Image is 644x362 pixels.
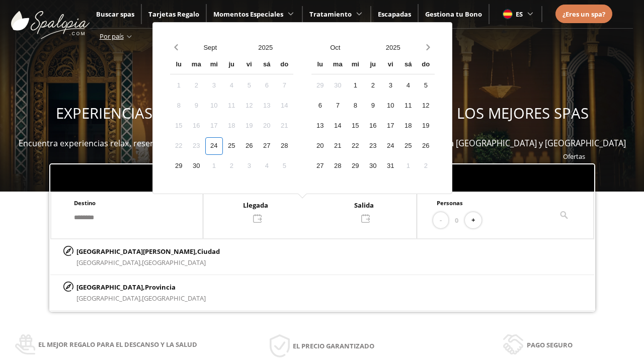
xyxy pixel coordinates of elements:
[188,97,205,115] div: 9
[170,157,188,175] div: 29
[223,77,240,95] div: 4
[311,117,329,135] div: 13
[364,97,382,115] div: 9
[258,157,276,175] div: 4
[276,117,293,135] div: 21
[258,117,276,135] div: 20
[188,137,205,155] div: 23
[183,39,238,56] button: Open months overlay
[170,97,188,115] div: 8
[437,199,463,207] span: Personas
[562,9,605,20] a: ¿Eres un spa?
[417,137,435,155] div: 26
[76,282,206,293] p: [GEOGRAPHIC_DATA],
[527,339,573,350] span: Pago seguro
[329,117,347,135] div: 14
[76,246,220,257] p: [GEOGRAPHIC_DATA][PERSON_NAME],
[188,117,205,135] div: 16
[170,117,188,135] div: 15
[364,77,382,95] div: 2
[223,117,240,135] div: 18
[306,39,364,56] button: Open months overlay
[223,56,240,74] div: ju
[311,77,329,95] div: 29
[364,56,382,74] div: ju
[364,117,382,135] div: 16
[311,56,329,74] div: lu
[364,157,382,175] div: 30
[170,137,188,155] div: 22
[364,137,382,155] div: 23
[240,77,258,95] div: 5
[258,97,276,115] div: 13
[382,117,399,135] div: 17
[347,77,364,95] div: 1
[238,39,293,56] button: Open years overlay
[276,97,293,115] div: 14
[258,77,276,95] div: 6
[417,56,435,74] div: do
[145,283,176,292] span: Provincia
[188,157,205,175] div: 30
[399,117,417,135] div: 18
[378,10,411,19] a: Escapadas
[188,56,205,74] div: ma
[455,215,458,226] span: 0
[38,339,197,350] span: El mejor regalo para el descanso y la salud
[382,97,399,115] div: 10
[56,103,589,123] span: EXPERIENCIAS WELLNESS PARA REGALAR Y DISFRUTAR EN LOS MEJORES SPAS
[382,137,399,155] div: 24
[382,157,399,175] div: 31
[329,157,347,175] div: 28
[417,97,435,115] div: 12
[329,137,347,155] div: 21
[205,117,223,135] div: 17
[293,340,374,351] span: El precio garantizado
[276,137,293,155] div: 28
[399,97,417,115] div: 11
[258,137,276,155] div: 27
[11,1,90,39] img: ImgLogoSpalopia.BvClDcEz.svg
[364,39,422,56] button: Open years overlay
[170,39,183,56] button: Previous month
[197,247,220,256] span: Ciudad
[223,137,240,155] div: 25
[399,77,417,95] div: 4
[347,97,364,115] div: 8
[329,97,347,115] div: 7
[188,77,205,95] div: 2
[465,212,481,229] button: +
[170,77,293,175] div: Calendar days
[425,10,482,19] a: Gestiona tu Bono
[562,10,605,19] span: ¿Eres un spa?
[142,294,206,303] span: [GEOGRAPHIC_DATA]
[240,97,258,115] div: 12
[433,212,448,229] button: -
[74,199,96,207] span: Destino
[205,137,223,155] div: 24
[311,97,329,115] div: 6
[76,258,142,267] span: [GEOGRAPHIC_DATA],
[240,157,258,175] div: 3
[205,56,223,74] div: mi
[148,10,199,19] a: Tarjetas Regalo
[142,258,206,267] span: [GEOGRAPHIC_DATA]
[382,56,399,74] div: vi
[399,56,417,74] div: sá
[347,56,364,74] div: mi
[311,137,329,155] div: 20
[311,56,435,175] div: Calendar wrapper
[240,137,258,155] div: 26
[170,56,188,74] div: lu
[382,77,399,95] div: 3
[170,77,188,95] div: 1
[311,77,435,175] div: Calendar days
[19,138,626,149] span: Encuentra experiencias relax, reserva bonos spas y escapadas wellness para disfrutar en más de 40...
[563,152,585,161] a: Ofertas
[417,77,435,95] div: 5
[276,157,293,175] div: 5
[240,117,258,135] div: 19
